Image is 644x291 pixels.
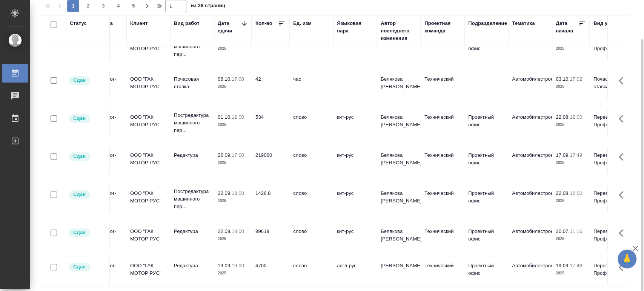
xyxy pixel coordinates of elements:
[130,113,166,129] p: ООО "ГАК МОТОР РУС"
[556,152,570,158] p: 17.09,
[232,76,244,82] p: 17:00
[556,190,570,196] p: 22.08,
[174,228,210,235] p: Редактура
[68,262,105,272] div: Менеджер проверил работу исполнителя, передает ее на следующий этап
[218,263,232,268] p: 19.09,
[614,148,632,166] button: Здесь прячутся важные кнопки
[512,190,548,197] p: Автомобилестроение
[232,114,244,120] p: 12:00
[614,258,632,276] button: Здесь прячутся важные кнопки
[174,35,210,58] p: Постредактура машинного пер...
[174,112,210,134] p: Постредактура машинного пер...
[252,34,289,60] td: 14918
[377,224,421,250] td: Белякова [PERSON_NAME]
[421,258,464,285] td: Технический
[556,197,586,205] p: 2025
[512,113,548,121] p: Автомобилестроение
[421,72,464,98] td: Технический
[130,152,166,167] p: ООО "ГАК МОТОР РУС"
[614,224,632,242] button: Здесь прячутся важные кнопки
[556,235,586,243] p: 2025
[218,45,248,52] p: 2025
[464,186,508,212] td: Проектный офис
[333,186,377,212] td: кит-рус
[218,235,248,243] p: 2025
[377,186,421,212] td: Белякова [PERSON_NAME]
[97,2,109,10] span: 3
[218,152,232,158] p: 26.09,
[73,115,86,122] p: Сдан
[570,228,582,234] p: 11:16
[464,224,508,250] td: Проектный офис
[252,148,289,174] td: 219060
[593,190,630,205] p: Перевод Профессиональный
[252,186,289,212] td: 1426.8
[174,75,210,90] p: Почасовая ставка
[377,72,421,98] td: Белякова [PERSON_NAME]
[421,148,464,174] td: Технический
[593,152,630,167] p: Перевод Профессиональный
[593,113,630,129] p: Перевод Профессиональный
[512,152,548,159] p: Автомобилестроение
[570,76,582,82] p: 17:02
[333,34,377,60] td: кит-рус
[381,20,417,42] div: Автор последнего изменения
[614,72,632,90] button: Здесь прячутся важные кнопки
[289,110,333,136] td: слово
[421,224,464,250] td: Технический
[232,228,244,234] p: 18:00
[293,20,312,27] div: Ед. изм
[128,2,140,10] span: 5
[464,258,508,285] td: Проектный офис
[252,110,289,136] td: 534
[556,76,570,82] p: 03.10,
[464,34,508,60] td: Проектный офис
[593,75,630,90] p: Почасовая ставка
[218,197,248,205] p: 2025
[556,270,586,277] p: 2025
[377,110,421,136] td: Белякова [PERSON_NAME]
[377,34,421,60] td: [PERSON_NAME]
[68,228,105,238] div: Менеджер проверил работу исполнителя, передает ее на следующий этап
[421,110,464,136] td: Технический
[556,20,578,35] div: Дата начала
[232,263,244,268] p: 19:00
[556,228,570,234] p: 30.07,
[191,1,225,12] span: из 28 страниц
[218,20,240,35] div: Дата сдачи
[593,20,621,27] div: Вид услуги
[289,34,333,60] td: слово
[218,270,248,277] p: 2025
[252,72,289,98] td: 42
[377,258,421,285] td: [PERSON_NAME]
[289,72,333,98] td: час
[421,34,464,60] td: Технический
[337,20,373,35] div: Языковая пара
[73,229,86,236] p: Сдан
[333,110,377,136] td: кит-рус
[333,258,377,285] td: англ-рус
[255,20,272,27] div: Кол-во
[570,114,582,120] p: 12:00
[174,262,210,270] p: Редактура
[130,228,166,243] p: ООО "ГАК МОТОР РУС"
[556,159,586,167] p: 2025
[289,186,333,212] td: слово
[556,121,586,129] p: 2025
[218,114,232,120] p: 01.10,
[614,186,632,204] button: Здесь прячутся важные кнопки
[512,75,548,83] p: Автомобилестроение
[512,20,535,27] div: Тематика
[377,148,421,174] td: Белякова [PERSON_NAME]
[252,224,289,250] td: 89619
[593,228,630,243] p: Перевод Профессиональный
[174,20,200,27] div: Вид работ
[570,152,582,158] p: 17:49
[174,152,210,159] p: Редактура
[556,114,570,120] p: 22.08,
[73,263,86,271] p: Сдан
[73,153,86,160] p: Сдан
[70,20,87,27] div: Статус
[621,251,633,267] span: 🙏
[512,262,548,270] p: Автомобилестроение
